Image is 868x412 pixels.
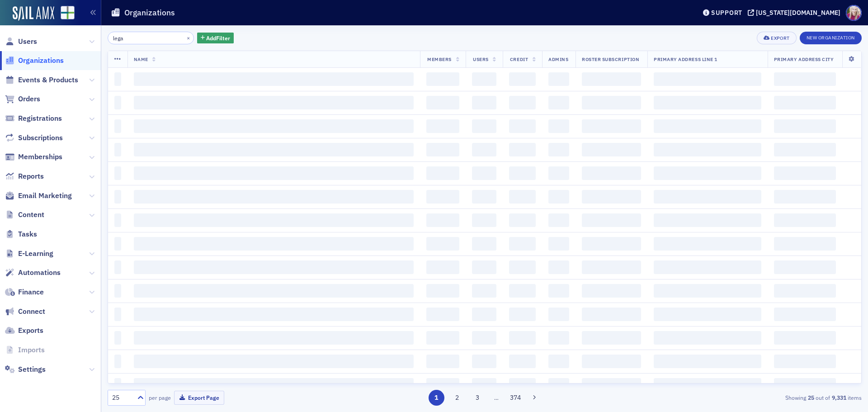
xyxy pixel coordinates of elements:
[774,237,836,251] span: ‌
[134,378,414,392] span: ‌
[426,331,459,345] span: ‌
[509,213,536,227] span: ‌
[654,190,761,204] span: ‌
[134,96,414,109] span: ‌
[5,307,45,317] a: Connect
[18,94,40,104] span: Orders
[470,390,486,406] button: 3
[582,331,641,345] span: ‌
[5,56,64,66] a: Organizations
[509,119,536,133] span: ‌
[5,114,62,123] a: Registrations
[18,152,62,162] span: Memberships
[5,75,78,85] a: Events & Products
[582,72,641,86] span: ‌
[114,190,121,204] span: ‌
[548,308,569,321] span: ‌
[426,308,459,321] span: ‌
[426,119,459,133] span: ‌
[472,284,496,298] span: ‌
[582,119,641,133] span: ‌
[548,213,569,227] span: ‌
[548,190,569,204] span: ‌
[114,237,121,251] span: ‌
[774,355,836,368] span: ‌
[509,260,536,274] span: ‌
[800,33,862,41] a: New Organization
[472,378,496,392] span: ‌
[654,284,761,298] span: ‌
[774,284,836,298] span: ‌
[5,210,44,220] a: Content
[654,56,717,62] span: Primary Address Line 1
[774,96,836,109] span: ‌
[756,9,840,17] div: [US_STATE][DOMAIN_NAME]
[426,166,459,180] span: ‌
[748,9,844,16] button: [US_STATE][DOMAIN_NAME]
[509,308,536,321] span: ‌
[426,213,459,227] span: ‌
[654,355,761,368] span: ‌
[654,96,761,109] span: ‌
[472,355,496,368] span: ‌
[548,96,569,109] span: ‌
[509,143,536,156] span: ‌
[134,56,148,62] span: Name
[774,119,836,133] span: ‌
[134,119,414,133] span: ‌
[509,378,536,392] span: ‌
[774,190,836,204] span: ‌
[472,213,496,227] span: ‌
[427,56,452,62] span: Members
[582,355,641,368] span: ‌
[426,96,459,109] span: ‌
[509,284,536,298] span: ‌
[800,32,862,44] button: New Organization
[654,260,761,274] span: ‌
[18,171,44,181] span: Reports
[548,237,569,251] span: ‌
[774,260,836,274] span: ‌
[582,284,641,298] span: ‌
[114,166,121,180] span: ‌
[509,190,536,204] span: ‌
[5,229,37,239] a: Tasks
[13,6,54,21] img: SailAMX
[61,6,75,20] img: SailAMX
[548,166,569,180] span: ‌
[473,56,489,62] span: Users
[472,308,496,321] span: ‌
[426,378,459,392] span: ‌
[508,390,524,406] button: 374
[134,331,414,345] span: ‌
[114,378,121,392] span: ‌
[582,308,641,321] span: ‌
[5,365,46,374] a: Settings
[426,355,459,368] span: ‌
[548,284,569,298] span: ‌
[774,166,836,180] span: ‌
[114,331,121,345] span: ‌
[548,72,569,86] span: ‌
[449,390,465,406] button: 2
[5,268,61,278] a: Automations
[654,143,761,156] span: ‌
[582,378,641,392] span: ‌
[426,72,459,86] span: ‌
[472,96,496,109] span: ‌
[582,166,641,180] span: ‌
[472,166,496,180] span: ‌
[771,36,789,41] div: Export
[18,114,62,123] span: Registrations
[18,307,45,317] span: Connect
[617,393,862,402] div: Showing out of items
[184,33,193,42] button: ×
[124,7,175,18] h1: Organizations
[206,34,230,42] span: Add Filter
[114,143,121,156] span: ‌
[426,260,459,274] span: ‌
[114,72,121,86] span: ‌
[114,96,121,109] span: ‌
[510,56,528,62] span: Credit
